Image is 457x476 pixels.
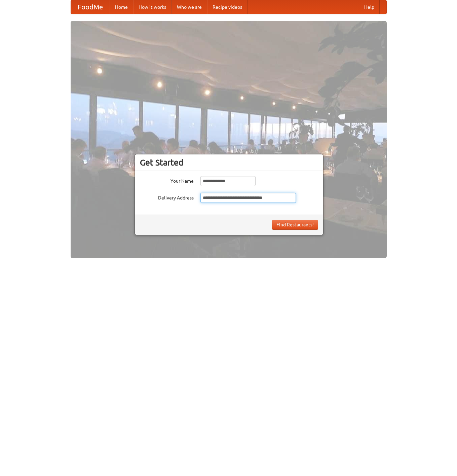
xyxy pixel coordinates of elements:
a: Recipe videos [207,0,247,14]
label: Delivery Address [140,193,194,201]
a: Home [110,0,133,14]
a: FoodMe [71,0,110,14]
a: Who we are [172,0,207,14]
a: Help [359,0,380,14]
h3: Get Started [140,157,318,168]
a: How it works [133,0,172,14]
label: Your Name [140,176,194,184]
button: Find Restaurants! [272,220,318,230]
